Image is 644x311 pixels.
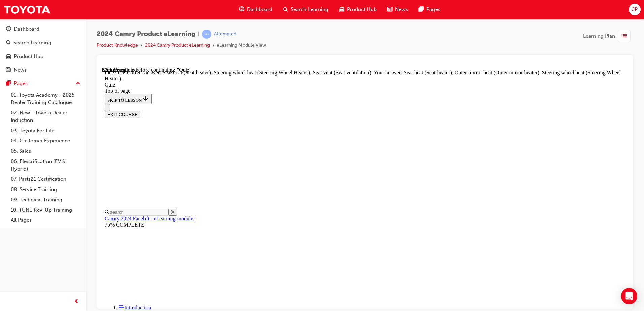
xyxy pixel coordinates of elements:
[291,6,328,13] span: Search Learning
[6,26,11,32] span: guage-icon
[583,32,615,40] span: Learning Plan
[202,30,211,39] span: learningRecordVerb_ATTEMPT-icon
[629,4,641,15] button: JP
[6,40,11,46] span: search-icon
[247,6,272,13] span: Dashboard
[6,54,11,60] span: car-icon
[8,184,83,195] a: 08. Service Training
[3,3,523,15] div: Incorrect. Correct answer: Seat heat (Seat heater), Steering wheel heat (Steering Wheel Heater), ...
[621,288,637,304] div: Open Intercom Messenger
[382,3,413,16] a: news-iconNews
[198,30,199,38] span: |
[66,142,75,149] button: Close search menu
[234,3,278,16] a: guage-iconDashboard
[76,79,80,88] span: up-icon
[3,27,50,37] button: SKIP TO LESSON
[14,53,43,60] div: Product Hub
[387,5,392,14] span: news-icon
[3,44,38,51] button: EXIT COURSE
[3,22,83,77] button: DashboardSearch LearningProduct HubNews
[3,2,51,17] img: Trak
[239,5,244,14] span: guage-icon
[97,42,138,48] a: Product Knowledge
[583,30,633,42] button: Learning Plan
[347,6,377,13] span: Product Hub
[3,64,83,76] a: News
[3,21,523,27] div: Top of page
[3,37,8,44] button: Close navigation menu
[8,126,83,136] a: 03. Toyota For Life
[8,90,83,108] a: 01. Toyota Academy - 2025 Dealer Training Catalogue
[8,156,83,174] a: 06. Electrification (EV & Hybrid)
[8,195,83,205] a: 09. Technical Training
[8,146,83,157] a: 05. Sales
[7,142,66,149] input: Search
[283,5,288,14] span: search-icon
[632,6,638,13] span: JP
[145,42,210,48] a: 2024 Camry Product eLearning
[426,6,440,13] span: Pages
[3,50,83,63] a: Product Hub
[97,30,195,38] span: 2024 Camry Product eLearning
[6,67,11,73] span: news-icon
[278,3,334,16] a: search-iconSearch Learning
[395,6,408,13] span: News
[3,77,83,90] button: Pages
[13,39,51,47] div: Search Learning
[8,215,83,226] a: All Pages
[74,298,79,306] span: prev-icon
[334,3,382,16] a: car-iconProduct Hub
[8,205,83,215] a: 10. TUNE Rev-Up Training
[622,32,627,40] span: list-icon
[3,155,523,161] div: 75% COMPLETE
[14,80,28,88] div: Pages
[14,66,27,74] div: News
[6,81,11,87] span: pages-icon
[3,23,83,35] a: Dashboard
[413,3,446,16] a: pages-iconPages
[3,149,93,154] a: Camry 2024 Facelift - eLearning module!
[214,31,236,37] div: Attempted
[3,37,83,49] a: Search Learning
[217,42,266,49] li: eLearning Module View
[3,15,523,21] div: Quiz
[419,5,424,14] span: pages-icon
[339,5,344,14] span: car-icon
[8,108,83,126] a: 02. New - Toyota Dealer Induction
[8,174,83,184] a: 07. Parts21 Certification
[8,136,83,146] a: 04. Customer Experience
[14,25,39,33] div: Dashboard
[5,31,47,36] span: SKIP TO LESSON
